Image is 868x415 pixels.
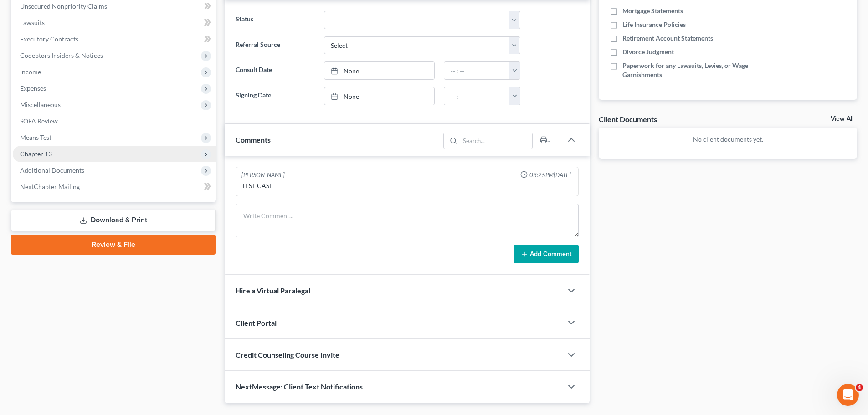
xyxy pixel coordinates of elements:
[831,116,853,122] a: View All
[622,34,713,43] span: Retirement Account Statements
[20,51,103,59] span: Codebtors Insiders & Notices
[324,62,434,79] a: None
[20,84,46,92] span: Expenses
[236,350,339,359] span: Credit Counseling Course Invite
[20,117,58,125] span: SOFA Review
[13,179,216,195] a: NextChapter Mailing
[837,384,859,406] iframe: Intercom live chat
[13,15,216,31] a: Lawsuits
[599,114,657,124] div: Client Documents
[236,382,363,391] span: NextMessage: Client Text Notifications
[20,68,41,76] span: Income
[622,20,686,29] span: Life Insurance Policies
[514,245,579,264] button: Add Comment
[20,19,45,26] span: Lawsuits
[20,150,52,158] span: Chapter 13
[20,2,107,10] span: Unsecured Nonpriority Claims
[11,235,216,255] a: Review & File
[241,171,285,179] div: [PERSON_NAME]
[231,87,319,105] label: Signing Date
[13,113,216,129] a: SOFA Review
[622,6,683,15] span: Mortgage Statements
[236,286,310,295] span: Hire a Virtual Paralegal
[444,62,510,79] input: -- : --
[11,210,216,231] a: Download & Print
[622,61,785,79] span: Paperwork for any Lawsuits, Levies, or Wage Garnishments
[231,36,319,55] label: Referral Source
[20,101,61,108] span: Miscellaneous
[856,384,863,391] span: 4
[444,87,510,105] input: -- : --
[231,11,319,29] label: Status
[529,171,571,179] span: 03:25PM[DATE]
[324,87,434,105] a: None
[231,61,319,80] label: Consult Date
[241,181,573,190] div: TEST CASE
[236,135,271,144] span: Comments
[460,133,533,149] input: Search...
[20,35,78,43] span: Executory Contracts
[13,31,216,47] a: Executory Contracts
[20,183,80,190] span: NextChapter Mailing
[20,166,84,174] span: Additional Documents
[20,133,51,141] span: Means Test
[236,318,277,327] span: Client Portal
[606,135,850,144] p: No client documents yet.
[622,47,674,56] span: Divorce Judgment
